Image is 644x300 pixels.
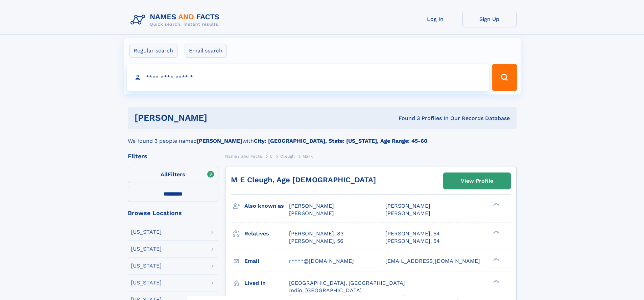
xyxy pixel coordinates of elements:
div: ❯ [492,230,500,234]
a: C [270,152,273,160]
a: Cleugh [280,152,295,160]
div: [US_STATE] [131,263,162,269]
span: Cleugh [280,154,295,159]
a: View Profile [444,173,510,189]
label: Filters [128,167,218,183]
button: Search Button [492,64,517,91]
label: Email search [185,44,227,58]
a: [PERSON_NAME], 54 [385,230,440,237]
a: M E Cleugh, Age [DEMOGRAPHIC_DATA] [231,176,376,184]
span: Indio, [GEOGRAPHIC_DATA] [289,287,362,294]
div: [US_STATE] [131,246,162,252]
span: [EMAIL_ADDRESS][DOMAIN_NAME] [385,258,480,264]
input: search input [127,64,489,91]
div: We found 3 people named with . [128,129,517,145]
label: Regular search [129,44,177,58]
a: Sign Up [462,11,517,27]
span: C [270,154,273,159]
span: [PERSON_NAME] [289,203,334,209]
div: ❯ [492,202,500,207]
div: [US_STATE] [131,280,162,285]
h3: Also known as [244,200,289,212]
a: [PERSON_NAME], 56 [289,237,343,245]
span: Mark [303,154,313,159]
a: Log In [408,11,462,27]
span: [PERSON_NAME] [289,210,334,216]
div: Found 3 Profiles In Our Records Database [303,115,510,122]
span: [PERSON_NAME] [385,210,430,216]
div: Browse Locations [128,210,218,216]
a: [PERSON_NAME], 83 [289,230,343,237]
div: Filters [128,153,218,159]
img: Logo Names and Facts [128,11,225,29]
div: ❯ [492,257,500,261]
div: ❯ [492,279,500,283]
b: City: [GEOGRAPHIC_DATA], State: [US_STATE], Age Range: 45-60 [254,138,427,144]
h1: [PERSON_NAME] [135,114,303,122]
h3: Relatives [244,228,289,239]
a: [PERSON_NAME], 54 [385,237,440,245]
b: [PERSON_NAME] [197,138,242,144]
a: Names and Facts [225,152,262,160]
div: [US_STATE] [131,229,162,235]
span: All [161,171,168,178]
h3: Email [244,255,289,267]
div: View Profile [461,173,493,189]
span: [GEOGRAPHIC_DATA], [GEOGRAPHIC_DATA] [289,280,405,286]
span: [PERSON_NAME] [385,203,430,209]
h3: Lived in [244,277,289,289]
